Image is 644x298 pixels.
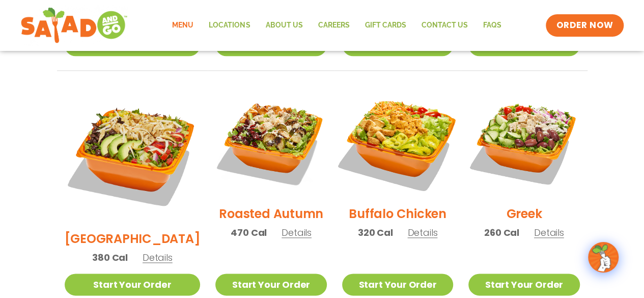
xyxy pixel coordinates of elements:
[589,243,618,272] img: wpChatIcon
[506,205,542,223] h2: Greek
[407,226,437,239] span: Details
[484,226,519,239] span: 260 Cal
[219,205,323,223] h2: Roasted Autumn
[258,14,310,37] a: About Us
[164,14,509,37] nav: Menu
[92,251,128,264] span: 380 Cal
[231,226,267,239] span: 470 Cal
[310,14,357,37] a: Careers
[282,226,312,239] span: Details
[556,19,613,32] span: ORDER NOW
[349,205,446,223] h2: Buffalo Chicken
[215,274,326,295] a: Start Your Order
[215,86,326,197] img: Product photo for Roasted Autumn Salad
[164,14,201,37] a: Menu
[20,5,128,46] img: new-SAG-logo-768×292
[332,76,463,207] img: Product photo for Buffalo Chicken Salad
[342,274,453,295] a: Start Your Order
[65,230,201,248] h2: [GEOGRAPHIC_DATA]
[468,274,579,295] a: Start Your Order
[468,86,579,197] img: Product photo for Greek Salad
[413,14,475,37] a: Contact Us
[358,226,393,239] span: 320 Cal
[65,274,201,295] a: Start Your Order
[65,86,201,222] img: Product photo for BBQ Ranch Salad
[143,251,173,264] span: Details
[475,14,509,37] a: FAQs
[534,226,564,239] span: Details
[201,14,258,37] a: Locations
[546,14,623,37] a: ORDER NOW
[357,14,413,37] a: GIFT CARDS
